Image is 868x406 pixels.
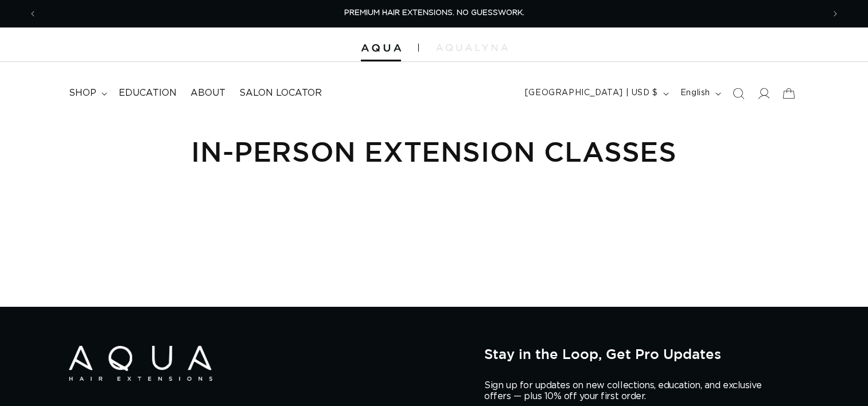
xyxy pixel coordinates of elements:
[361,44,401,52] img: Aqua Hair Extensions
[20,3,45,25] button: Previous announcement
[69,87,96,99] span: shop
[525,87,658,99] span: [GEOGRAPHIC_DATA] | USD $
[119,87,177,99] span: Education
[232,80,329,106] a: Salon Locator
[184,80,232,106] a: About
[436,44,508,51] img: aqualyna.com
[680,87,710,99] span: English
[518,83,674,104] button: [GEOGRAPHIC_DATA] | USD $
[484,380,771,402] p: Sign up for updates on new collections, education, and exclusive offers — plus 10% off your first...
[344,9,524,17] span: PREMIUM HAIR EXTENSIONS. NO GUESSWORK.
[69,346,212,381] img: Aqua Hair Extensions
[726,81,751,106] summary: Search
[674,83,726,104] button: English
[484,346,799,362] h2: Stay in the Loop, Get Pro Updates
[69,134,799,169] h1: In-Person Extension Classes
[112,80,184,106] a: Education
[823,3,848,25] button: Next announcement
[62,80,112,106] summary: shop
[239,87,322,99] span: Salon Locator
[190,87,225,99] span: About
